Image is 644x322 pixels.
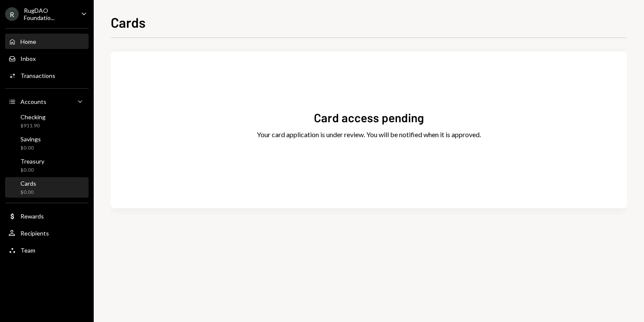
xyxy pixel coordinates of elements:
[20,38,36,45] div: Home
[20,144,41,152] div: $0.00
[20,230,49,237] div: Recipients
[20,189,36,196] div: $0.00
[111,14,146,31] h1: Cards
[5,51,89,66] a: Inbox
[20,113,46,121] div: Checking
[5,94,89,109] a: Accounts
[257,129,481,140] div: Your card application is under review. You will be notified when it is approved.
[5,225,89,241] a: Recipients
[5,68,89,83] a: Transactions
[5,34,89,49] a: Home
[20,135,41,143] div: Savings
[24,7,74,21] div: RugDAO Foundatio...
[20,122,46,129] div: $911.90
[5,7,19,21] div: R
[5,208,89,224] a: Rewards
[314,109,424,126] div: Card access pending
[20,167,44,174] div: $0.00
[20,213,44,220] div: Rewards
[20,158,44,165] div: Treasury
[5,242,89,258] a: Team
[20,55,36,62] div: Inbox
[20,98,46,105] div: Accounts
[20,72,55,79] div: Transactions
[5,133,89,153] a: Savings$0.00
[5,177,89,198] a: Cards$0.00
[5,155,89,175] a: Treasury$0.00
[20,180,36,187] div: Cards
[5,111,89,131] a: Checking$911.90
[20,247,35,254] div: Team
